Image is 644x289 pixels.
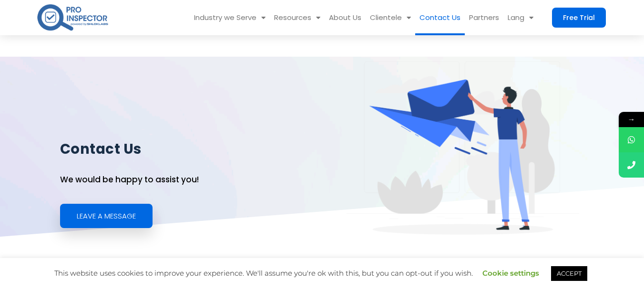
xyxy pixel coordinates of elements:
a: Leave a Message [60,204,153,228]
span: This website uses cookies to improve your experience. We'll assume you're ok with this, but you c... [54,269,590,278]
img: contact-us banner [347,61,579,235]
a: Free Trial [552,8,606,28]
span: → [619,112,644,127]
img: pro-inspector-logo [36,2,109,32]
a: Cookie settings [482,269,539,278]
a: ACCEPT [551,266,587,281]
h1: Contact Us [60,138,342,161]
p: We would be happy to assist you! [60,171,342,188]
span: Free Trial [563,14,595,21]
span: Leave a Message [77,212,136,219]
